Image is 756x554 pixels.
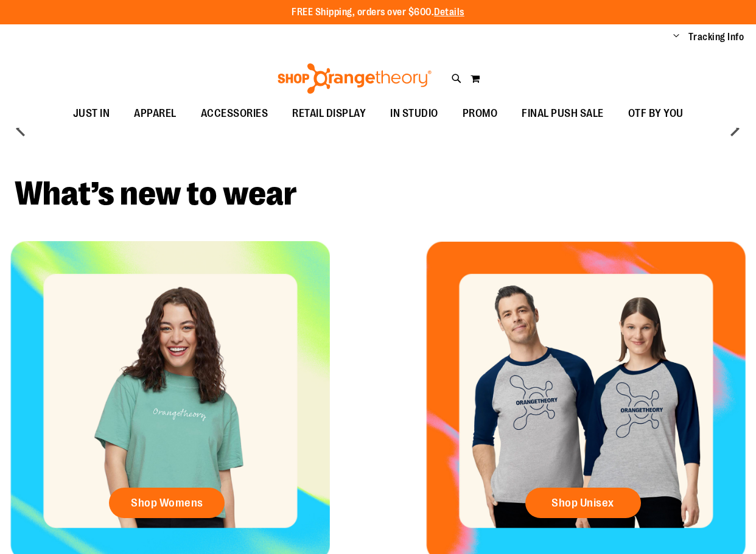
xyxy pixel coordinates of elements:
a: FINAL PUSH SALE [509,100,616,128]
span: APPAREL [134,100,177,127]
span: Shop Unisex [551,496,614,510]
img: Shop Orangetheory [276,63,433,94]
span: ACCESSORIES [201,100,268,127]
a: Tracking Info [688,30,744,44]
span: RETAIL DISPLAY [292,100,366,127]
p: FREE Shipping, orders over $600. [292,5,464,19]
a: OTF BY YOU [616,100,696,128]
span: IN STUDIO [390,100,438,127]
a: IN STUDIO [378,100,450,128]
span: PROMO [463,100,498,127]
span: Shop Womens [131,496,203,510]
h2: What’s new to wear [15,177,741,211]
a: Shop Unisex [525,488,641,518]
a: JUST IN [61,100,122,128]
a: Details [434,7,464,18]
a: RETAIL DISPLAY [280,100,378,128]
a: Shop Womens [109,488,225,518]
span: OTF BY YOU [628,100,684,127]
a: ACCESSORIES [189,100,281,128]
button: next [723,116,747,141]
button: Account menu [673,31,679,43]
span: JUST IN [73,100,110,127]
a: APPAREL [122,100,189,128]
a: PROMO [450,100,510,128]
span: FINAL PUSH SALE [522,100,604,127]
button: prev [9,116,33,141]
